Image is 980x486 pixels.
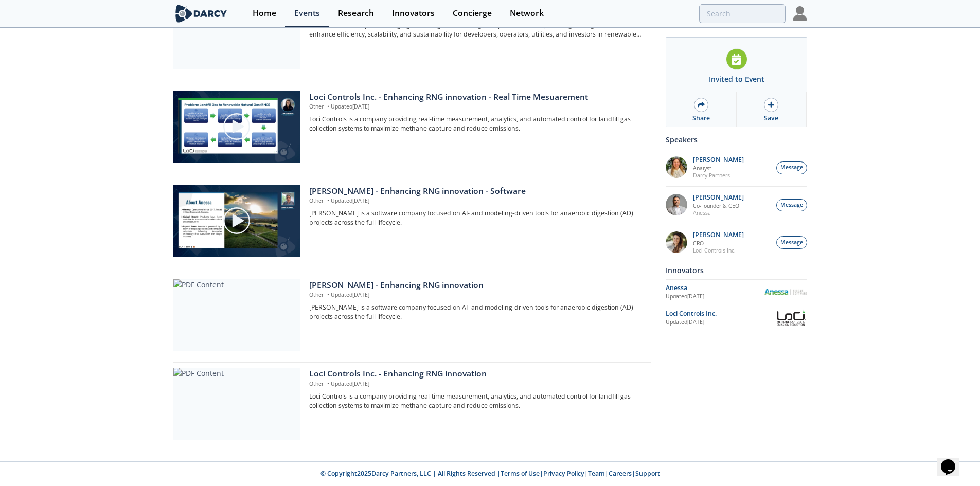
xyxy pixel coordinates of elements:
p: [PERSON_NAME] [693,231,744,239]
a: Video Content Loci Controls Inc. - Enhancing RNG innovation - Real Time Mesuarement Other •Update... [173,91,651,163]
img: Video Content [173,185,300,257]
p: [PERSON_NAME] [693,156,744,164]
p: Loci Controls is a company providing real-time measurement, analytics, and automated control for ... [309,392,643,411]
div: Loci Controls Inc. - Enhancing RNG innovation - Real Time Mesuarement [309,91,643,103]
div: Invited to Event [709,74,764,84]
div: Anessa [666,283,764,293]
img: 1fdb2308-3d70-46db-bc64-f6eabefcce4d [666,194,687,215]
a: Privacy Policy [543,469,584,478]
p: CRO [693,240,744,247]
p: Other Updated [DATE] [309,380,643,388]
a: Careers [609,469,632,478]
img: logo-wide.svg [173,5,229,23]
div: Loci Controls Inc. [666,309,775,318]
div: Concierge [453,9,492,17]
span: Message [780,239,803,247]
div: Speakers [666,131,807,149]
a: Terms of Use [501,469,540,478]
div: Home [253,9,276,17]
span: • [325,197,331,204]
span: Message [780,164,803,172]
p: Analyst [693,165,744,172]
p: Loci Controls Inc. [693,247,744,254]
a: Loci Controls Inc. Updated[DATE] Loci Controls Inc. [666,309,807,327]
p: Other Updated [DATE] [309,197,643,205]
p: Other Updated [DATE] [309,103,643,111]
button: Message [776,199,807,212]
div: Events [294,9,320,17]
p: This session will explore emerging technologies advancing RNG production, emphasizing strategies ... [309,21,643,40]
p: Other Updated [DATE] [309,291,643,299]
div: Innovators [666,261,807,279]
p: Anessa [693,209,744,217]
span: • [325,380,331,387]
p: [PERSON_NAME] is a software company focused on AI- and modeling-driven tools for anaerobic digest... [309,303,643,322]
div: Updated [DATE] [666,318,775,327]
p: [PERSON_NAME] [693,194,744,201]
span: • [325,291,331,298]
div: Research [338,9,374,17]
a: Support [635,469,660,478]
p: Co-Founder & CEO [693,202,744,209]
a: Anessa Updated[DATE] Anessa [666,283,807,301]
div: Innovators [392,9,435,17]
div: Save [764,114,778,123]
span: Message [780,201,803,209]
div: [PERSON_NAME] - Enhancing RNG innovation [309,279,643,292]
p: © Copyright 2025 Darcy Partners, LLC | All Rights Reserved | | | | | [110,469,871,478]
a: PDF Content [PERSON_NAME] - Enhancing RNG innovation Other •Updated[DATE] [PERSON_NAME] is a soft... [173,279,651,351]
iframe: chat widget [937,445,970,476]
div: [PERSON_NAME] - Enhancing RNG innovation - Software [309,185,643,197]
button: Message [776,161,807,174]
span: • [325,103,331,110]
p: Darcy Partners [693,172,744,179]
a: Team [588,469,605,478]
img: Anessa [764,289,807,295]
input: Advanced Search [699,4,786,23]
p: Loci Controls is a company providing real-time measurement, analytics, and automated control for ... [309,115,643,134]
div: Loci Controls Inc. - Enhancing RNG innovation [309,368,643,380]
img: play-chapters-gray.svg [222,112,251,141]
img: 737ad19b-6c50-4cdf-92c7-29f5966a019e [666,231,687,253]
p: [PERSON_NAME] is a software company focused on AI- and modeling-driven tools for anaerobic digest... [309,209,643,228]
div: Network [510,9,544,17]
button: Message [776,236,807,249]
a: PDF Content Loci Controls Inc. - Enhancing RNG innovation Other •Updated[DATE] Loci Controls is a... [173,368,651,440]
div: Updated [DATE] [666,293,764,301]
img: Loci Controls Inc. [775,309,807,327]
img: fddc0511-1997-4ded-88a0-30228072d75f [666,156,687,178]
a: Video Content [PERSON_NAME] - Enhancing RNG innovation - Software Other •Updated[DATE] [PERSON_NA... [173,185,651,257]
img: Video Content [173,91,300,163]
img: play-chapters-gray.svg [222,206,251,235]
img: Profile [793,6,807,21]
div: Share [692,114,710,123]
